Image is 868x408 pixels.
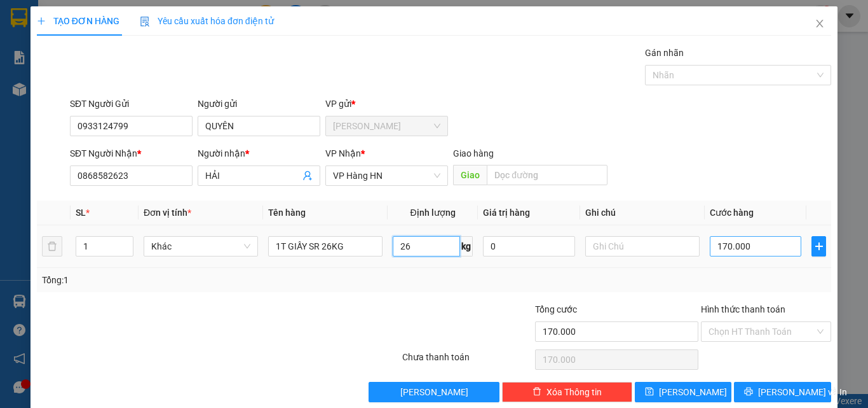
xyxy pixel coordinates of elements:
span: save [645,387,654,397]
div: VP gửi [325,97,448,111]
span: [PERSON_NAME] [659,385,727,399]
label: Hình thức thanh toán [701,304,785,314]
input: Ghi Chú [585,236,700,257]
th: Ghi chú [580,200,705,225]
div: Tổng: 1 [42,273,336,287]
button: plus [811,236,826,257]
span: Giao [453,165,487,185]
div: Người gửi [198,97,320,111]
div: SĐT Người Nhận [70,146,193,160]
span: Bảo Lộc [333,116,440,136]
span: Giá trị hàng [483,208,530,218]
img: icon [140,17,150,27]
span: Đơn vị tính [144,208,191,218]
input: VD: Bàn, Ghế [268,236,383,257]
span: close [815,18,825,29]
span: VP Nhận [325,148,361,158]
div: Chưa thanh toán [401,350,534,372]
button: save[PERSON_NAME] [635,382,732,402]
span: Tên hàng [268,208,306,218]
button: [PERSON_NAME] [369,382,499,402]
input: 0 [483,236,574,257]
span: Tổng cước [535,304,577,314]
span: [PERSON_NAME] [400,385,468,399]
span: delete [532,387,541,397]
label: Gán nhãn [645,48,684,58]
span: kg [460,236,473,257]
span: Xóa Thông tin [546,385,602,399]
input: Dọc đường [487,165,607,185]
button: Close [802,6,837,42]
div: Người nhận [198,146,320,160]
span: user-add [302,171,313,181]
span: [PERSON_NAME] và In [758,385,847,399]
span: Định lượng [410,208,455,218]
button: delete [42,236,62,257]
span: plus [37,17,46,25]
span: Cước hàng [710,208,754,218]
span: Khác [151,237,250,256]
span: Giao hàng [453,148,494,158]
button: printer[PERSON_NAME] và In [734,382,831,402]
span: Yêu cầu xuất hóa đơn điện tử [140,16,274,26]
button: deleteXóa Thông tin [502,382,632,402]
span: SL [76,208,86,218]
span: plus [812,241,825,251]
div: SĐT Người Gửi [70,97,193,111]
span: VP Hàng HN [333,166,440,185]
span: printer [744,387,753,397]
span: TẠO ĐƠN HÀNG [37,16,119,26]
